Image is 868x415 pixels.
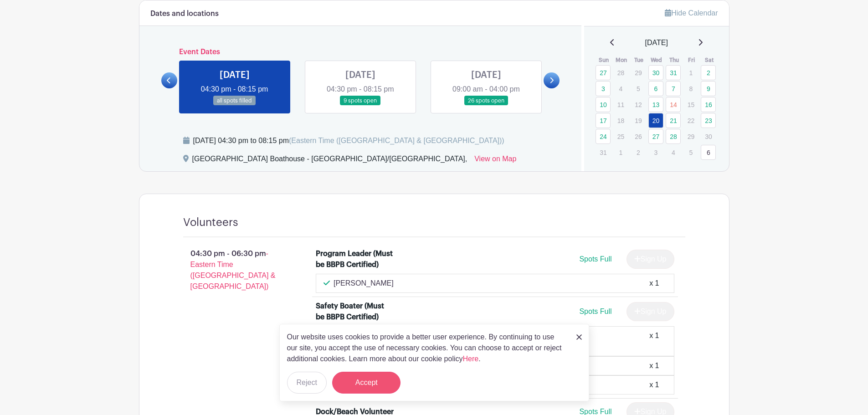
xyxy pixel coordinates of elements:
[649,379,659,390] div: x 1
[596,129,611,144] a: 24
[579,255,611,263] span: Spots Full
[666,113,681,128] a: 21
[287,332,567,364] p: Our website uses cookies to provide a better user experience. By continuing to use our site, you ...
[701,97,716,112] a: 16
[648,145,663,159] p: 3
[613,129,628,143] p: 25
[193,135,504,146] div: [DATE] 04:30 pm to 08:15 pm
[631,66,646,80] p: 29
[463,355,479,363] a: Here
[287,372,327,394] button: Reject
[613,113,628,128] p: 18
[665,56,683,65] th: Thu
[596,81,611,96] a: 3
[649,278,659,289] div: x 1
[596,113,611,128] a: 17
[683,82,699,96] p: 8
[576,334,582,340] img: close_button-5f87c8562297e5c2d7936805f587ecaba9071eb48480494691a3f1689db116b3.svg
[683,145,699,159] p: 5
[683,56,701,65] th: Fri
[192,154,467,168] div: [GEOGRAPHIC_DATA] Boathouse - [GEOGRAPHIC_DATA]/[GEOGRAPHIC_DATA],
[183,216,238,229] h4: Volunteers
[177,48,544,56] h6: Event Dates
[666,145,681,159] p: 4
[579,307,611,315] span: Spots Full
[316,248,395,270] div: Program Leader (Must be BBPB Certified)
[666,129,681,144] a: 28
[190,250,276,290] span: - Eastern Time ([GEOGRAPHIC_DATA] & [GEOGRAPHIC_DATA])
[289,137,504,144] span: (Eastern Time ([GEOGRAPHIC_DATA] & [GEOGRAPHIC_DATA]))
[631,97,646,112] p: 12
[332,372,401,394] button: Accept
[700,56,718,65] th: Sat
[701,65,716,80] a: 2
[683,97,699,112] p: 15
[701,113,716,128] a: 23
[631,145,646,159] p: 2
[613,82,628,96] p: 4
[648,81,663,96] a: 6
[701,145,716,160] a: 6
[316,301,395,323] div: Safety Boater (Must be BBPB Certified)
[683,113,699,128] p: 22
[595,56,613,65] th: Sun
[631,82,646,96] p: 5
[665,9,718,17] a: Hide Calendar
[150,10,219,18] h6: Dates and locations
[613,56,631,65] th: Mon
[666,97,681,112] a: 14
[683,129,699,143] p: 29
[630,56,648,65] th: Tue
[631,129,646,143] p: 26
[596,97,611,112] a: 10
[613,66,628,80] p: 28
[666,81,681,96] a: 7
[648,129,663,144] a: 27
[649,330,659,352] div: x 1
[648,113,663,128] a: 20
[169,245,302,296] p: 04:30 pm - 06:30 pm
[613,97,628,112] p: 11
[649,360,659,371] div: x 1
[648,56,666,65] th: Wed
[596,65,611,80] a: 27
[613,145,628,159] p: 1
[683,66,699,80] p: 1
[648,65,663,80] a: 30
[645,37,668,48] span: [DATE]
[596,145,611,159] p: 31
[631,113,646,128] p: 19
[334,278,394,289] p: [PERSON_NAME]
[701,129,716,143] p: 30
[648,97,663,112] a: 13
[701,81,716,96] a: 9
[666,65,681,80] a: 31
[474,154,516,168] a: View on Map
